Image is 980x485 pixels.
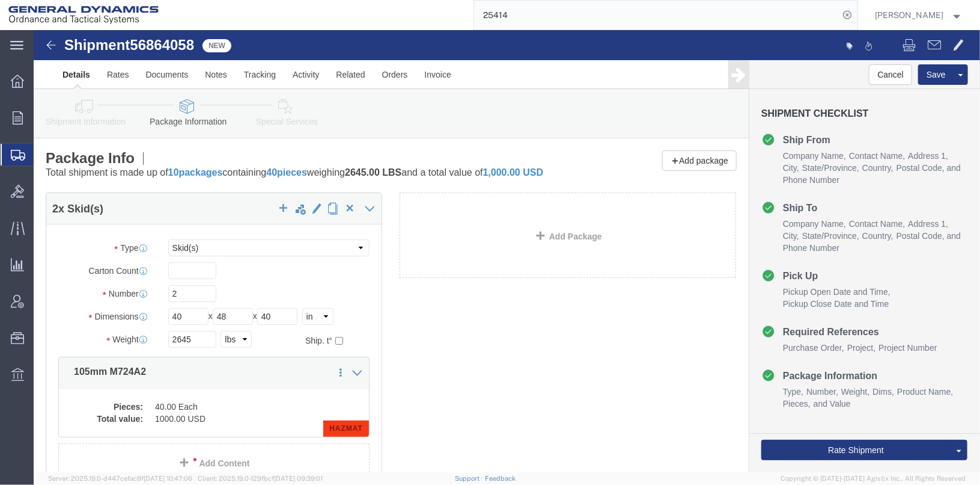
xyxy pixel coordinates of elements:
[455,475,485,482] a: Support
[8,6,159,24] img: logo
[34,30,980,472] iframe: FS Legacy Container
[474,1,839,29] input: Search for shipment number, reference number
[48,475,192,482] span: Server: 2025.19.0-d447cefac8f
[274,475,323,482] span: [DATE] 09:39:01
[875,8,964,22] button: [PERSON_NAME]
[485,475,516,482] a: Feedback
[144,475,192,482] span: [DATE] 10:47:06
[198,475,323,482] span: Client: 2025.19.0-129fbcf
[875,8,944,22] span: Tim Schaffer
[781,474,966,484] span: Copyright © [DATE]-[DATE] Agistix Inc., All Rights Reserved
